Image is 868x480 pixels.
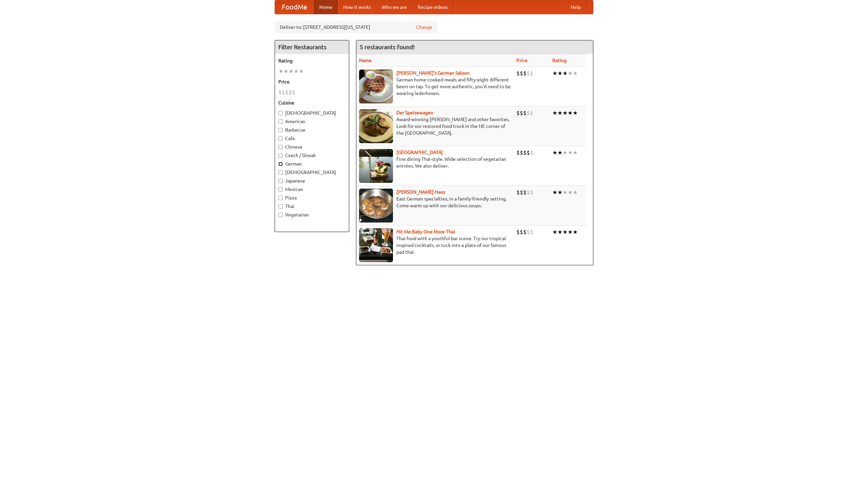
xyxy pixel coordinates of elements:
li: $ [282,89,285,96]
img: esthers.jpg [359,70,393,103]
a: FoodMe [275,0,314,14]
li: ★ [278,68,283,75]
a: Home [314,0,338,14]
li: ★ [294,68,299,75]
li: $ [530,228,533,236]
h5: Price [278,78,346,85]
input: Vegetarian [278,213,283,217]
input: Japanese [278,179,283,183]
a: Recipe videos [412,0,453,14]
li: ★ [563,228,568,236]
a: Rating [552,58,567,63]
li: ★ [568,149,573,156]
li: ★ [568,189,573,196]
label: Vegetarian [278,211,346,218]
a: How it works [338,0,376,14]
li: $ [523,149,527,156]
a: Change [416,24,432,31]
div: Deliver to: [STREET_ADDRESS][US_STATE] [275,21,437,33]
li: $ [516,70,520,77]
img: speisewagen.jpg [359,109,393,143]
li: ★ [563,149,568,156]
a: Who we are [376,0,412,14]
label: Mexican [278,186,346,193]
p: Award-winning [PERSON_NAME] and other favorites. Look for our restored food truck in the NE corne... [359,116,511,136]
a: [PERSON_NAME]'s German Saloon [396,70,470,76]
li: ★ [573,70,578,77]
li: $ [527,109,530,117]
a: Hit Me Baby One More Thai [396,229,455,234]
h5: Cuisine [278,99,346,106]
li: ★ [563,189,568,196]
li: $ [520,149,523,156]
li: ★ [568,109,573,117]
a: Der Speisewagen [396,110,433,115]
li: $ [530,149,533,156]
input: Pizza [278,196,283,200]
input: Thai [278,204,283,209]
li: ★ [289,68,294,75]
label: Pizza [278,194,346,201]
p: East German specialties, in a family-friendly setting. Come warm up with our delicious soups. [359,195,511,209]
a: Help [565,0,586,14]
input: German [278,162,283,166]
li: $ [278,89,282,96]
label: [DEMOGRAPHIC_DATA] [278,110,346,116]
li: ★ [557,70,563,77]
img: kohlhaus.jpg [359,189,393,223]
img: satay.jpg [359,149,393,183]
ng-pluralize: 5 restaurants found! [360,44,415,50]
li: ★ [563,70,568,77]
img: babythai.jpg [359,228,393,262]
li: $ [527,228,530,236]
li: $ [523,228,527,236]
label: [DEMOGRAPHIC_DATA] [278,169,346,176]
li: $ [520,70,523,77]
p: Thai food with a youthful bar scene. Try our tropical inspired cocktails, or tuck into a plate of... [359,235,511,255]
li: ★ [283,68,289,75]
a: Price [516,58,528,63]
input: [DEMOGRAPHIC_DATA] [278,170,283,175]
input: American [278,119,283,124]
li: ★ [573,109,578,117]
li: ★ [557,228,563,236]
input: Czech / Slovak [278,153,283,158]
b: [GEOGRAPHIC_DATA] [396,150,443,155]
li: $ [285,89,289,96]
a: [PERSON_NAME] Haus [396,189,445,195]
li: $ [523,189,527,196]
a: Name [359,58,372,63]
li: $ [527,189,530,196]
li: $ [530,70,533,77]
input: Cafe [278,136,283,141]
li: $ [516,189,520,196]
li: $ [523,109,527,117]
label: Cafe [278,135,346,142]
li: $ [527,149,530,156]
p: Fine dining Thai-style. Wide selection of vegetarian entrées. We also deliver. [359,156,511,169]
li: $ [520,109,523,117]
li: $ [530,109,533,117]
h5: Rating [278,57,346,64]
input: Chinese [278,145,283,149]
li: ★ [557,189,563,196]
li: ★ [573,149,578,156]
li: ★ [573,228,578,236]
li: $ [289,89,292,96]
li: $ [516,228,520,236]
li: $ [520,228,523,236]
label: Czech / Slovak [278,152,346,159]
label: Japanese [278,177,346,184]
p: German home-cooked meals and fifty-eight different beers on tap. To get more authentic, you'd nee... [359,76,511,97]
label: Thai [278,203,346,210]
label: German [278,160,346,167]
li: ★ [552,149,557,156]
li: ★ [557,109,563,117]
input: Barbecue [278,128,283,132]
li: $ [520,189,523,196]
label: American [278,118,346,125]
li: $ [516,109,520,117]
li: ★ [552,228,557,236]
